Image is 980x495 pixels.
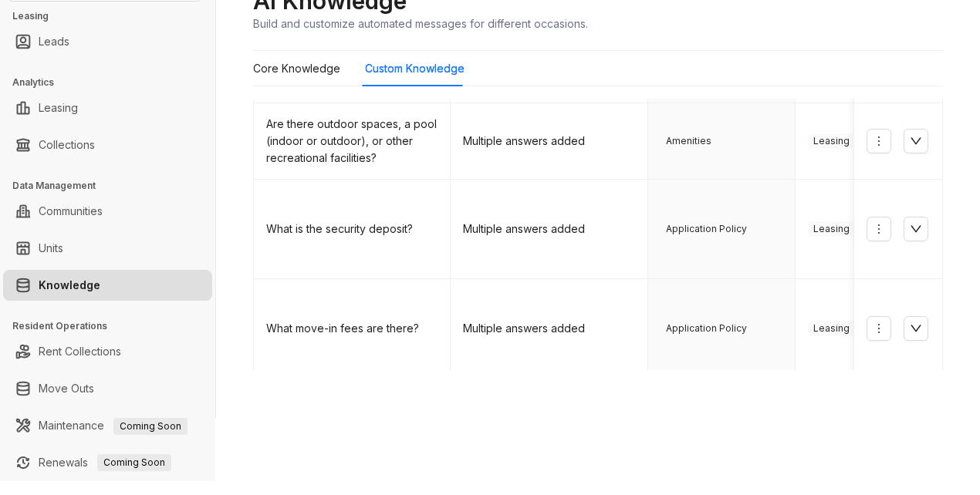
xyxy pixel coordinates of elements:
a: Move Outs [39,373,94,404]
h3: Resident Operations [12,319,215,333]
td: Multiple answers added [451,279,647,379]
span: Leasing [808,133,855,149]
span: more [873,223,885,235]
span: more [873,322,885,335]
div: Are there outdoor spaces, a pool (indoor or outdoor), or other recreational facilities? [266,116,438,167]
div: What move-in fees are there? [266,320,438,337]
span: down [910,223,922,235]
li: Leasing [3,93,212,123]
span: Coming Soon [97,454,171,471]
span: Application Policy [661,321,752,336]
span: Leasing [808,221,855,237]
li: Communities [3,196,212,227]
li: Knowledge [3,270,212,301]
li: Renewals [3,447,212,478]
a: Collections [39,130,95,160]
div: Core Knowledge [253,60,340,77]
a: Communities [39,196,103,227]
li: Units [3,233,212,264]
a: Leads [39,26,69,57]
a: RenewalsComing Soon [39,447,171,478]
h3: Data Management [12,179,215,193]
span: down [910,322,922,335]
span: more [873,135,885,147]
span: Amenities [661,133,717,149]
span: Application Policy [661,221,752,237]
h3: Leasing [12,9,215,23]
span: Coming Soon [113,418,188,435]
span: down [910,135,922,147]
div: Build and customize automated messages for different occasions. [253,15,588,32]
li: Move Outs [3,373,212,404]
h3: Analytics [12,76,215,89]
td: Multiple answers added [451,180,647,279]
a: Knowledge [39,270,100,301]
a: Units [39,233,63,264]
div: What is the security deposit? [266,221,438,237]
td: Multiple answers added [451,103,647,180]
li: Rent Collections [3,336,212,367]
li: Collections [3,130,212,160]
a: Rent Collections [39,336,121,367]
li: Maintenance [3,410,212,441]
li: Leads [3,26,212,57]
div: Custom Knowledge [365,60,465,77]
a: Leasing [39,93,78,123]
span: Leasing [808,321,855,336]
